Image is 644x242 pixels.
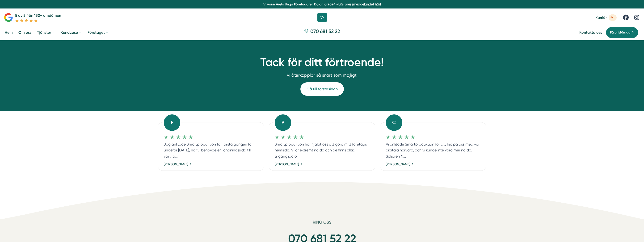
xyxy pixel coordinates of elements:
a: Läs pressmeddelandet här! [338,2,381,6]
p: Smartproduktion har hjälpt oss att göra mitt företags hemsida. Vi är extremt nöjda och de finns a... [275,141,369,159]
span: Få prisförslag [610,30,631,35]
h6: Ring oss [232,220,413,229]
a: Tjänster [36,26,56,38]
a: Om oss [17,26,32,38]
a: 070 681 52 22 [302,28,342,37]
a: Gå till förstasidan [300,82,344,96]
a: Kundcase [60,26,83,38]
a: Få prisförslag [606,27,638,38]
span: Karriär [595,15,607,20]
a: Kontakta oss [579,30,602,35]
div: C [386,114,402,131]
p: Vi återkopplar så snart som möjligt. [214,72,431,79]
a: [PERSON_NAME] [386,162,414,167]
h1: Tack för ditt förtroende! [214,55,431,69]
a: [PERSON_NAME] [164,162,192,167]
p: Vi anlitade Smartproduktion för att hjälpa oss med vår digitala närvaro, och vi kunde inte vara m... [386,141,480,159]
p: Vi vann Årets Unga Företagare i Dalarna 2024 – [2,2,642,7]
p: 5 av 5 från 150+ omdömen [15,13,61,18]
div: P [275,114,291,131]
a: Hem [4,26,14,38]
span: 070 681 52 22 [310,28,340,35]
a: Företaget [87,26,110,38]
a: [PERSON_NAME] [275,162,303,167]
span: 4st [609,14,617,21]
a: Karriär 4st [595,14,617,21]
p: Jag anlitade Smartproduktion för första gången för ungefär [DATE], när vi behövde en landningssid... [164,141,258,159]
div: F [164,114,180,131]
